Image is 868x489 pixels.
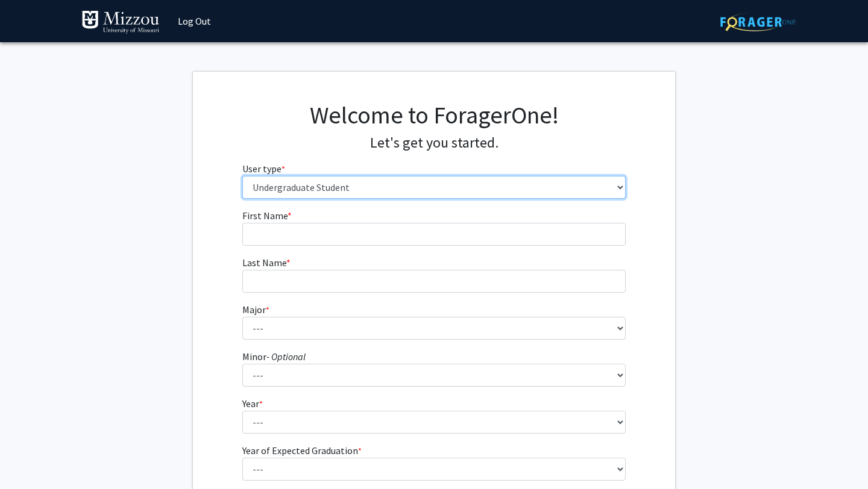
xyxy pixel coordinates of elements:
[242,443,362,458] label: Year of Expected Graduation
[242,396,263,411] label: Year
[242,349,306,364] label: Minor
[720,13,796,31] img: ForagerOne Logo
[242,134,626,152] h4: Let's get you started.
[81,10,160,34] img: University of Missouri Logo
[242,161,285,176] label: User type
[242,101,626,129] h1: Welcome to ForagerOne!
[242,257,286,269] span: Last Name
[266,350,306,363] i: - Optional
[242,210,288,222] span: First Name
[242,302,269,317] label: Major
[9,435,51,480] iframe: Chat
